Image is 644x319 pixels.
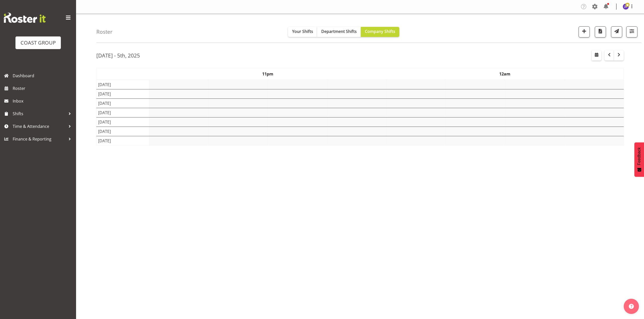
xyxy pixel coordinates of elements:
[97,98,149,108] td: [DATE]
[4,13,46,23] img: Rosterit website logo
[97,80,149,89] td: [DATE]
[13,123,66,130] span: Time & Attendance
[365,29,395,34] span: Company Shifts
[13,97,74,105] span: Inbox
[637,147,641,165] span: Feedback
[13,85,74,92] span: Roster
[13,110,66,117] span: Shifts
[629,304,634,309] img: help-xxl-2.png
[97,136,149,145] td: [DATE]
[96,52,140,59] h2: [DATE] - 5th, 2025
[13,72,74,79] span: Dashboard
[149,68,386,80] th: 11pm
[386,68,624,80] th: 12am
[361,27,399,37] button: Company Shifts
[595,26,606,37] button: Download a PDF of the roster according to the set date range.
[13,135,66,143] span: Finance & Reporting
[97,89,149,98] td: [DATE]
[611,26,622,37] button: Send a list of all shifts for the selected filtered period to all rostered employees.
[592,50,601,61] button: Select a specific date within the roster.
[623,4,629,10] img: jeremy-zhu10018.jpg
[634,142,644,177] button: Feedback - Show survey
[321,29,357,34] span: Department Shifts
[292,29,313,34] span: Your Shifts
[317,27,361,37] button: Department Shifts
[21,39,56,47] div: COAST GROUP
[97,108,149,117] td: [DATE]
[288,27,317,37] button: Your Shifts
[96,29,113,35] h4: Roster
[579,26,590,37] button: Add a new shift
[626,26,637,37] button: Filter Shifts
[97,127,149,136] td: [DATE]
[97,117,149,127] td: [DATE]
